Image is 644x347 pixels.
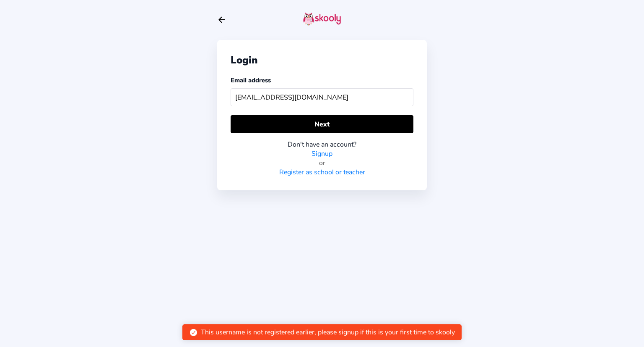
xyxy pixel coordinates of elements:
div: or [231,158,413,168]
div: This username is not registered earlier, please signup if this is your first time to skooly [201,328,455,337]
a: Signup [312,149,332,158]
input: Your email address [231,88,413,106]
button: arrow back outline [217,15,226,24]
button: Next [231,115,413,133]
div: Login [231,53,413,67]
label: Email address [231,76,271,84]
img: skooly-logo.png [303,12,341,26]
div: Don't have an account? [231,140,413,149]
a: Register as school or teacher [279,168,365,177]
ion-icon: checkmark circle [189,328,198,337]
